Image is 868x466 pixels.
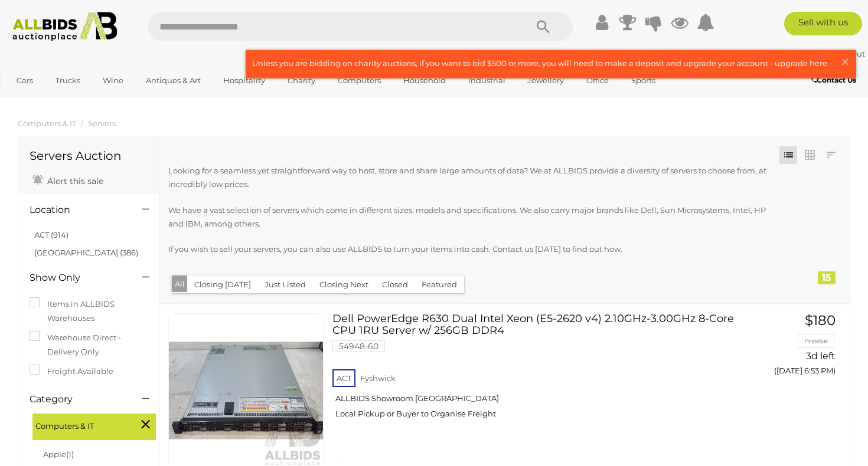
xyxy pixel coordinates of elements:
a: Servers [88,119,116,128]
a: Computers & IT [18,119,76,128]
button: Closing Next [312,275,376,294]
a: Apple(1) [43,449,74,459]
a: Hospitality [216,71,273,90]
a: Trucks [48,71,88,90]
button: Featured [415,275,464,294]
a: Charity [280,71,323,90]
label: Warehouse Direct - Delivery Only [30,331,147,359]
a: Sell with us [784,12,862,35]
a: Cars [9,71,41,90]
a: [GEOGRAPHIC_DATA] [9,90,108,110]
img: Allbids.com.au [6,12,123,41]
button: Just Listed [257,275,313,294]
h1: Servers Auction [30,149,147,162]
span: | [827,49,829,58]
h4: Location [30,205,125,215]
a: Computers [330,71,389,90]
a: Antiques & Art [138,71,208,90]
a: Alert this sale [30,171,106,189]
a: [GEOGRAPHIC_DATA] (386) [34,248,138,257]
a: ACT (914) [34,230,68,239]
button: All [172,275,188,293]
a: Jewellery [520,71,572,90]
a: nreese [791,49,827,58]
a: Dell PowerEdge R630 Dual Intel Xeon (E5-2620 v4) 2.10GHz-3.00GHz 8-Core CPU 1RU Server w/ 256GB D... [341,313,727,428]
span: (1) [66,449,74,459]
a: Wine [95,71,131,90]
a: Office [579,71,616,90]
a: Contact Us [811,74,859,87]
span: $180 [805,312,836,329]
span: Alert this sale [44,176,103,186]
a: Sports [624,71,663,90]
label: Items in ALLBIDS Warehouses [30,297,147,325]
p: Looking for a seamless yet straightforward way to host, store and share large amounts of data? We... [168,164,776,192]
button: Closing [DATE] [187,275,258,294]
a: Household [396,71,453,90]
a: $180 nreese 3d left ([DATE] 6:53 PM) [744,313,838,382]
a: Industrial [461,71,513,90]
strong: nreese [791,49,825,58]
p: If you wish to sell your servers, you can also use ALLBIDS to turn your items into cash. Contact ... [168,242,776,256]
h4: Category [30,394,125,405]
label: Freight Available [30,365,113,378]
a: Sign Out [831,49,865,58]
div: 15 [818,271,836,284]
span: × [840,50,850,73]
h4: Show Only [30,273,125,283]
span: Computers & IT [35,416,124,433]
button: Search [514,12,573,41]
p: We have a vast selection of servers which come in different sizes, models and specifications. We ... [168,204,776,231]
b: Contact Us [811,76,856,84]
button: Closed [375,275,415,294]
